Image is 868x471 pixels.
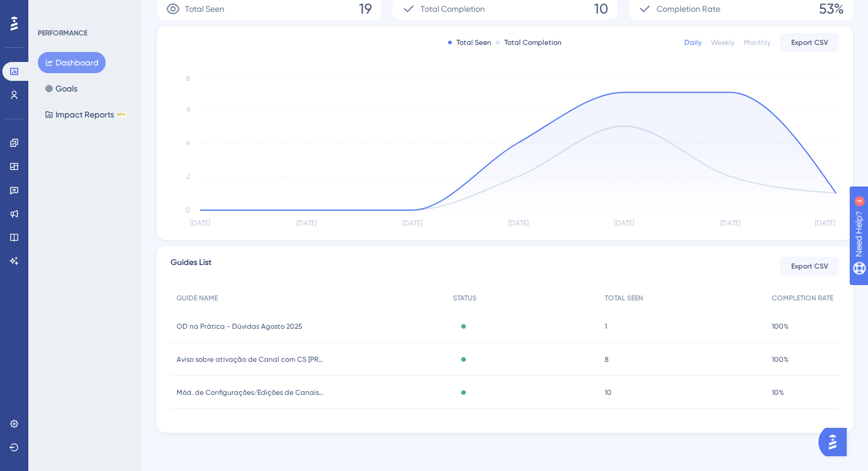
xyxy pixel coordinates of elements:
div: Total Completion [496,38,562,47]
button: Impact ReportsBETA [38,104,134,125]
span: Guides List [171,256,211,277]
span: TOTAL SEEN [605,293,643,303]
span: Total Seen [185,2,224,16]
div: Daily [684,38,701,47]
button: Export CSV [780,257,839,276]
tspan: 4 [186,139,190,147]
tspan: [DATE] [720,219,740,227]
div: Total Seen [448,38,491,47]
span: Need Help? [28,3,74,17]
tspan: [DATE] [508,219,528,227]
button: Goals [38,78,84,99]
span: 10% [772,388,784,397]
button: Export CSV [780,33,839,52]
tspan: 8 [186,74,190,83]
tspan: [DATE] [614,219,634,227]
div: Weekly [711,38,735,47]
tspan: 0 [185,206,190,214]
button: Dashboard [38,52,106,73]
tspan: 6 [187,105,190,113]
span: Aviso sobre ativação de Canal com CS [PROD] [177,355,324,364]
div: 4 [82,6,86,15]
span: 100% [772,355,789,364]
span: Completion Rate [657,2,720,16]
tspan: [DATE] [402,219,422,227]
tspan: 2 [187,172,190,181]
span: GUIDE NAME [177,293,218,303]
tspan: [DATE] [815,219,835,227]
span: Export CSV [791,38,828,47]
div: Monthly [744,38,771,47]
span: Mód. de Configurações/Edições de Canais [PROD] [177,388,324,397]
span: STATUS [453,293,477,303]
div: PERFORMANCE [38,28,87,38]
tspan: [DATE] [190,219,210,227]
span: Export CSV [791,261,828,271]
span: 100% [772,322,789,331]
span: 8 [605,355,609,364]
span: 1 [605,322,607,331]
tspan: [DATE] [296,219,316,227]
span: 10 [605,388,612,397]
span: OD na Prática - Dúvidas Agosto 2025 [177,322,302,331]
iframe: UserGuiding AI Assistant Launcher [818,424,854,460]
div: BETA [116,112,127,117]
span: Total Completion [420,2,485,16]
span: COMPLETION RATE [772,293,833,303]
